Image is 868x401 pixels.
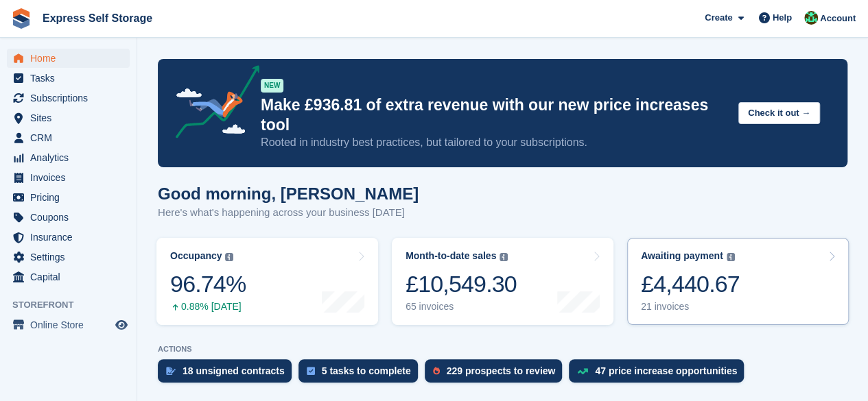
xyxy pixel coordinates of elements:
img: stora-icon-8386f47178a22dfd0bd8f6a31ec36ba5ce8667c1dd55bd0f319d3a0aa187defe.svg [11,8,32,29]
h1: Good morning, [PERSON_NAME] [158,184,419,203]
a: menu [7,168,130,187]
a: Express Self Storage [37,7,158,29]
span: Subscriptions [30,88,113,108]
a: menu [7,315,130,335]
span: Sites [30,108,113,127]
div: 5 tasks to complete [322,365,411,376]
a: menu [7,208,130,227]
div: NEW [261,79,283,93]
img: task-75834270c22a3079a89374b754ae025e5fb1db73e45f91037f5363f120a921f8.svg [307,367,315,375]
img: icon-info-grey-7440780725fd019a000dd9b08b2336e03edf1995a4989e88bcd33f0948082b44.svg [727,253,735,261]
span: Insurance [30,228,113,247]
a: menu [7,148,130,167]
a: menu [7,88,130,108]
a: menu [7,108,130,127]
img: Shakiyra Davis [804,11,818,25]
span: Analytics [30,148,113,167]
a: Month-to-date sales £10,549.30 65 invoices [392,238,613,325]
a: Occupancy 96.74% 0.88% [DATE] [156,238,378,325]
button: Check it out → [738,102,820,125]
img: price_increase_opportunities-93ffe204e8149a01c8c9dc8f82e8f89637d9d84a8eef4429ea346261dce0b2c0.svg [577,368,588,374]
div: 96.74% [170,270,246,298]
img: icon-info-grey-7440780725fd019a000dd9b08b2336e03edf1995a4989e88bcd33f0948082b44.svg [225,253,233,261]
img: price-adjustments-announcement-icon-8257ccfd72463d97f412b2fc003d46551f7dbcb40ab6d574587a9cd5c0d94... [164,65,260,143]
div: £10,549.30 [406,270,517,298]
a: 47 price increase opportunities [569,359,751,389]
img: contract_signature_icon-13c848040528278c33f63329250d36e43548de30e8caae1d1a13099fd9432cc5.svg [166,367,176,375]
p: Rooted in industry best practices, but tailored to your subscriptions. [261,135,727,150]
a: menu [7,49,130,68]
a: 18 unsigned contracts [158,359,298,389]
div: 21 invoices [641,301,740,313]
span: Create [705,11,732,25]
a: Preview store [113,317,130,333]
p: Here's what's happening across your business [DATE] [158,205,419,221]
span: Invoices [30,168,113,187]
a: 5 tasks to complete [298,359,425,389]
a: menu [7,188,130,207]
span: Account [820,12,856,25]
a: menu [7,247,130,267]
div: Month-to-date sales [406,250,496,262]
span: CRM [30,128,113,147]
p: Make £936.81 of extra revenue with our new price increases tool [261,95,727,135]
span: Storefront [12,298,137,312]
a: menu [7,267,130,287]
a: menu [7,228,130,247]
a: 229 prospects to review [425,359,570,389]
img: prospect-51fa495bee0391a8d652442698ab0144808aea92771e9ea1ae160a38d050c398.svg [433,367,440,375]
div: Awaiting payment [641,250,723,262]
div: 65 invoices [406,301,517,313]
a: menu [7,128,130,147]
span: Pricing [30,188,113,207]
span: Online Store [30,315,113,335]
div: 0.88% [DATE] [170,301,246,313]
span: Tasks [30,69,113,88]
a: Awaiting payment £4,440.67 21 invoices [627,238,849,325]
div: £4,440.67 [641,270,740,298]
span: Home [30,49,113,68]
div: 229 prospects to review [447,365,556,376]
a: menu [7,69,130,88]
span: Help [773,11,792,25]
span: Coupons [30,208,113,227]
div: 47 price increase opportunities [595,365,737,376]
img: icon-info-grey-7440780725fd019a000dd9b08b2336e03edf1995a4989e88bcd33f0948082b44.svg [500,253,508,261]
div: 18 unsigned contracts [183,365,285,376]
p: ACTIONS [158,345,847,354]
div: Occupancy [170,250,222,262]
span: Capital [30,267,113,287]
span: Settings [30,247,113,267]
